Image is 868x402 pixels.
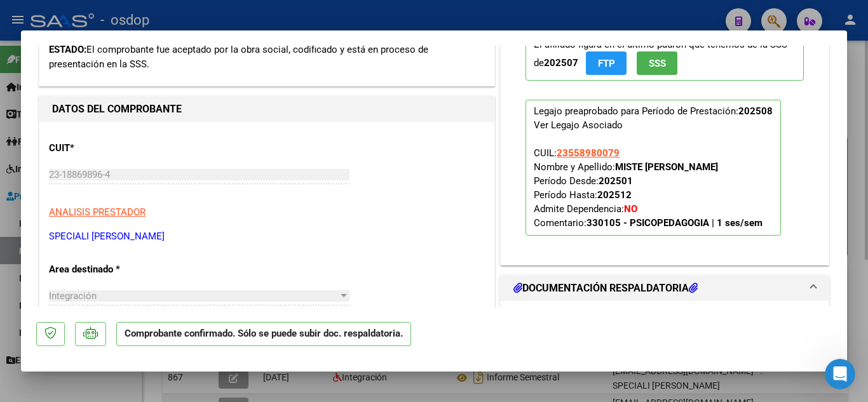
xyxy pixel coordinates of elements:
[49,206,146,218] span: ANALISIS PRESTADOR
[649,58,666,69] span: SSS
[637,51,677,75] button: SSS
[624,203,637,215] strong: NO
[825,359,855,389] iframe: Intercom live chat
[49,229,485,244] p: SPECIALI [PERSON_NAME]
[738,105,773,117] strong: 202508
[544,57,578,69] strong: 202507
[49,44,86,55] span: ESTADO:
[49,141,180,156] p: CUIT
[557,147,620,159] span: 23558980079
[597,189,632,201] strong: 202512
[534,118,623,132] div: Ver Legajo Asociado
[49,290,97,302] span: Integración
[513,281,698,296] h1: DOCUMENTACIÓN RESPALDATORIA
[501,276,829,301] mat-expansion-panel-header: DOCUMENTACIÓN RESPALDATORIA
[52,103,182,115] strong: DATOS DEL COMPROBANTE
[534,147,763,229] span: CUIL: Nombre y Apellido: Período Desde: Período Hasta: Admite Dependencia:
[587,217,763,229] strong: 330105 - PSICOPEDAGOGIA | 1 ses/sem
[526,33,804,81] p: El afiliado figura en el ultimo padrón que tenemos de la SSS de
[598,58,615,69] span: FTP
[534,217,763,229] span: Comentario:
[615,161,718,173] strong: MISTE [PERSON_NAME]
[49,262,180,277] p: Area destinado *
[599,175,633,187] strong: 202501
[586,51,627,75] button: FTP
[501,14,829,265] div: PREAPROBACIÓN PARA INTEGRACION
[526,100,781,236] p: Legajo preaprobado para Período de Prestación:
[116,322,411,347] p: Comprobante confirmado. Sólo se puede subir doc. respaldatoria.
[49,44,428,70] span: El comprobante fue aceptado por la obra social, codificado y está en proceso de presentación en l...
